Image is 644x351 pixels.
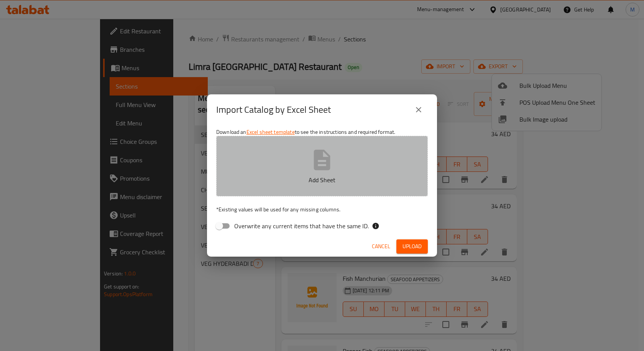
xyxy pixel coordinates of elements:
h2: Import Catalog by Excel Sheet [216,104,331,116]
span: Cancel [372,242,390,251]
p: Existing values will be used for any missing columns. [216,206,428,213]
div: Download an to see the instructions and required format. [207,125,437,236]
button: Upload [396,239,428,254]
button: Cancel [369,239,393,254]
p: Add Sheet [228,175,416,185]
button: Add Sheet [216,136,428,196]
span: Overwrite any current items that have the same ID. [234,221,369,231]
svg: If the overwrite option isn't selected, then the items that match an existing ID will be ignored ... [372,222,379,230]
span: Upload [402,242,422,251]
a: Excel sheet template [246,127,295,137]
button: close [409,101,428,119]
